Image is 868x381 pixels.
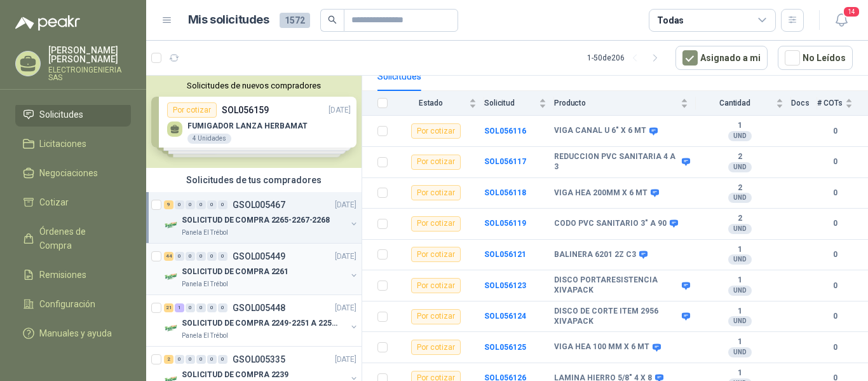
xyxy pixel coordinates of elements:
img: Company Logo [164,321,179,336]
a: Remisiones [15,263,131,287]
p: Panela El Trébol [182,279,228,289]
span: Solicitud [484,99,536,107]
div: 0 [196,303,206,312]
div: 0 [186,252,195,261]
span: Solicitudes [39,107,83,121]
div: 0 [186,200,195,209]
th: Solicitud [484,91,554,116]
b: 0 [817,156,853,168]
span: # COTs [817,99,843,107]
button: 14 [830,9,853,32]
b: 1 [696,337,783,347]
b: REDUCCION PVC SANITARIA 4 A 3 [554,152,679,172]
div: Por cotizar [411,278,461,293]
div: 0 [186,303,195,312]
span: Producto [554,99,678,107]
b: 1 [696,245,783,255]
a: SOL056121 [484,250,526,259]
b: VIGA CANAL U 6" X 6 MT [554,126,646,136]
button: Asignado a mi [675,46,768,70]
b: 0 [817,187,853,199]
div: Por cotizar [411,155,461,170]
div: Solicitudes de nuevos compradoresPor cotizarSOL056159[DATE] FUMIGADOR LANZA HERBAMAT4 UnidadesPor... [146,76,362,168]
b: 2 [696,183,783,193]
a: Cotizar [15,190,131,214]
div: 0 [207,200,217,209]
b: SOL056124 [484,312,526,321]
button: No Leídos [778,46,853,70]
div: UND [728,254,752,265]
div: UND [728,193,752,203]
p: GSOL005448 [233,303,285,312]
a: Manuales y ayuda [15,321,131,345]
p: GSOL005335 [233,355,285,364]
a: SOL056118 [484,188,526,197]
b: DISCO DE CORTE ITEM 2956 XIVAPACK [554,307,679,326]
b: VIGA HEA 100 MM X 6 MT [554,342,649,352]
a: Solicitudes [15,102,131,127]
p: [DATE] [335,251,356,263]
b: SOL056119 [484,219,526,228]
span: 1572 [280,13,310,28]
p: SOLICITUD DE COMPRA 2265-2267-2268 [182,214,330,226]
a: Negociaciones [15,161,131,185]
b: 0 [817,125,853,137]
div: 0 [175,252,184,261]
div: 2 [164,355,173,364]
span: Cantidad [696,99,773,107]
div: 44 [164,252,173,261]
div: 0 [218,355,227,364]
span: Cotizar [39,195,69,209]
b: CODO PVC SANITARIO 3" A 90 [554,219,667,229]
div: UND [728,286,752,296]
a: Configuración [15,292,131,316]
th: Cantidad [696,91,791,116]
div: Solicitudes de tus compradores [146,168,362,192]
div: Por cotizar [411,340,461,355]
th: # COTs [817,91,868,116]
div: 0 [196,355,206,364]
p: GSOL005449 [233,252,285,261]
b: 1 [696,368,783,378]
b: 0 [817,310,853,322]
div: 0 [186,355,195,364]
div: 0 [207,252,217,261]
th: Producto [554,91,696,116]
b: 2 [696,214,783,224]
div: Por cotizar [411,247,461,262]
img: Company Logo [164,269,179,284]
div: 0 [196,200,206,209]
div: 0 [218,200,227,209]
div: 0 [218,303,227,312]
div: 0 [207,303,217,312]
b: DISCO PORTARESISTENCIA XIVAPACK [554,275,679,295]
p: SOLICITUD DE COMPRA 2249-2251 A 2256-2258 Y 2262 [182,317,340,329]
a: 21 1 0 0 0 0 GSOL005448[DATE] Company LogoSOLICITUD DE COMPRA 2249-2251 A 2256-2258 Y 2262Panela ... [164,300,359,341]
p: Panela El Trébol [182,331,228,341]
p: GSOL005467 [233,200,285,209]
p: [DATE] [335,199,356,211]
a: SOL056123 [484,281,526,290]
a: 44 0 0 0 0 0 GSOL005449[DATE] Company LogoSOLICITUD DE COMPRA 2261Panela El Trébol [164,249,359,289]
span: search [328,15,337,24]
div: UND [728,131,752,141]
div: UND [728,224,752,234]
b: SOL056117 [484,157,526,166]
p: SOLICITUD DE COMPRA 2239 [182,369,288,381]
b: 1 [696,275,783,286]
b: 2 [696,152,783,162]
b: VIGA HEA 200MM X 6 MT [554,188,648,198]
a: SOL056116 [484,127,526,135]
img: Logo peakr [15,15,80,31]
div: 1 - 50 de 206 [587,48,665,68]
img: Company Logo [164,218,179,233]
b: BALINERA 6201 2Z C3 [554,250,636,260]
div: 0 [175,355,184,364]
b: SOL056125 [484,343,526,352]
div: 1 [175,303,184,312]
div: Por cotizar [411,309,461,324]
div: Por cotizar [411,123,461,139]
